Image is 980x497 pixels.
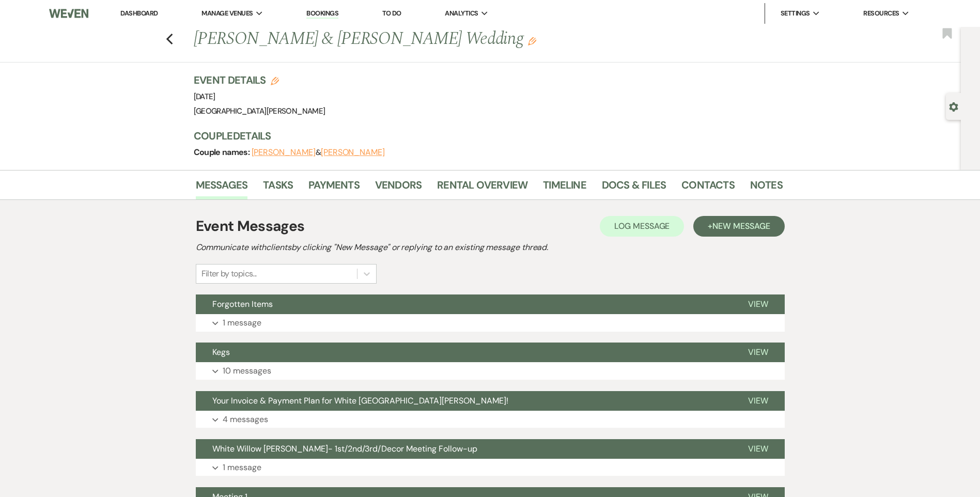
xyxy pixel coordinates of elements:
span: View [748,347,768,358]
span: [GEOGRAPHIC_DATA][PERSON_NAME] [194,106,325,116]
p: 1 message [223,461,261,474]
span: Forgotten Items [212,299,273,309]
button: View [732,343,785,362]
button: 10 messages [196,362,785,380]
button: Open lead details [949,101,958,111]
a: To Do [382,9,401,18]
img: Weven Logo [49,3,88,24]
p: 4 messages [223,413,268,426]
a: Dashboard [120,9,158,18]
button: [PERSON_NAME] [252,148,316,157]
span: Kegs [212,347,230,358]
button: Kegs [196,343,732,362]
span: Analytics [445,8,478,19]
span: View [748,395,768,406]
span: Settings [781,8,810,19]
span: View [748,443,768,454]
p: 1 message [223,316,261,330]
a: Tasks [263,177,293,199]
span: Resources [863,8,899,19]
button: [PERSON_NAME] [321,148,385,157]
span: Couple names: [194,147,252,158]
button: Your Invoice & Payment Plan for White [GEOGRAPHIC_DATA][PERSON_NAME]! [196,391,732,411]
a: Payments [308,177,360,199]
span: New Message [712,221,770,231]
span: & [252,147,385,158]
button: 1 message [196,459,785,476]
a: Rental Overview [437,177,527,199]
button: 1 message [196,314,785,332]
a: Messages [196,177,248,199]
span: [DATE] [194,91,215,102]
button: White Willow [PERSON_NAME]- 1st/2nd/3rd/Decor Meeting Follow-up [196,439,732,459]
span: White Willow [PERSON_NAME]- 1st/2nd/3rd/Decor Meeting Follow-up [212,443,477,454]
h3: Couple Details [194,129,772,143]
button: View [732,391,785,411]
a: Contacts [681,177,735,199]
h3: Event Details [194,73,325,87]
h1: Event Messages [196,215,305,237]
span: View [748,299,768,309]
button: View [732,439,785,459]
button: Forgotten Items [196,294,732,314]
span: Your Invoice & Payment Plan for White [GEOGRAPHIC_DATA][PERSON_NAME]! [212,395,508,406]
a: Docs & Files [602,177,666,199]
button: 4 messages [196,411,785,428]
button: Log Message [600,216,684,237]
a: Vendors [375,177,422,199]
a: Timeline [543,177,586,199]
div: Filter by topics... [201,268,257,280]
span: Manage Venues [201,8,253,19]
h1: [PERSON_NAME] & [PERSON_NAME] Wedding [194,27,657,52]
span: Log Message [614,221,670,231]
button: Edit [528,36,536,45]
button: +New Message [693,216,784,237]
p: 10 messages [223,364,271,378]
h2: Communicate with clients by clicking "New Message" or replying to an existing message thread. [196,241,785,254]
a: Bookings [306,9,338,19]
a: Notes [750,177,783,199]
button: View [732,294,785,314]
